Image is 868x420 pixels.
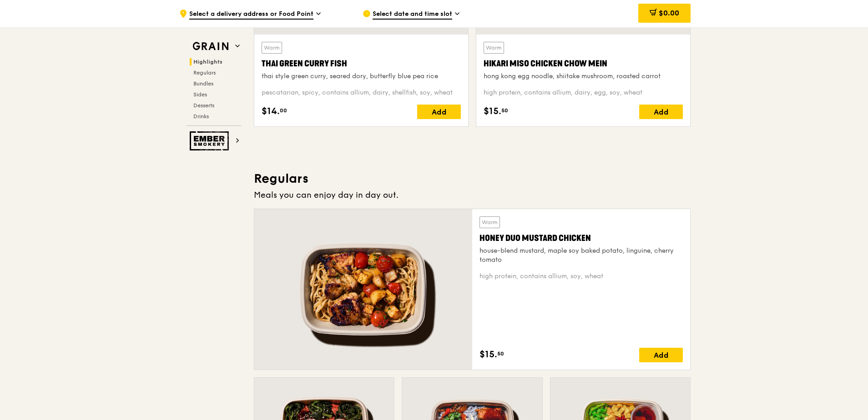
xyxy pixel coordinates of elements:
[484,57,683,70] div: Hikari Miso Chicken Chow Mein
[639,105,683,119] div: Add
[373,10,452,20] span: Select date and time slot
[262,57,461,70] div: Thai Green Curry Fish
[501,107,508,114] span: 50
[479,216,500,228] div: Warm
[417,105,461,119] div: Add
[262,42,282,54] div: Warm
[190,38,232,55] img: Grain web logo
[262,72,461,81] div: thai style green curry, seared dory, butterfly blue pea rice
[193,80,213,87] span: Bundles
[479,232,683,245] div: Honey Duo Mustard Chicken
[479,272,683,281] div: high protein, contains allium, soy, wheat
[484,88,683,97] div: high protein, contains allium, dairy, egg, soy, wheat
[193,70,216,76] span: Regulars
[484,42,504,54] div: Warm
[497,350,504,357] span: 50
[190,131,232,150] img: Ember Smokery web logo
[479,348,497,361] span: $15.
[479,246,683,265] div: house-blend mustard, maple soy baked potato, linguine, cherry tomato
[484,105,501,118] span: $15.
[193,113,209,120] span: Drinks
[639,348,683,362] div: Add
[193,59,222,65] span: Highlights
[193,102,214,109] span: Desserts
[254,170,691,187] h3: Regulars
[189,10,313,20] span: Select a delivery address or Food Point
[193,91,207,98] span: Sides
[280,107,287,114] span: 00
[262,88,461,97] div: pescatarian, spicy, contains allium, dairy, shellfish, soy, wheat
[254,189,691,201] div: Meals you can enjoy day in day out.
[262,105,280,118] span: $14.
[659,9,679,17] span: $0.00
[484,72,683,81] div: hong kong egg noodle, shiitake mushroom, roasted carrot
